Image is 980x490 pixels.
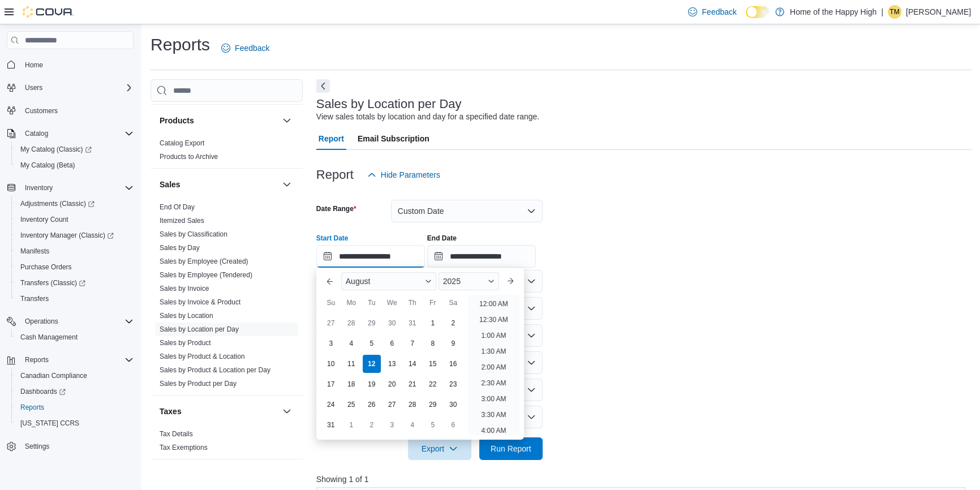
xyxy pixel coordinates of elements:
[427,245,536,268] input: Press the down key to open a popover containing a calendar.
[322,375,340,393] div: day-17
[316,79,330,93] button: Next
[383,396,401,414] div: day-27
[363,294,381,312] div: Tu
[160,270,252,280] span: Sales by Employee (Tendered)
[790,5,876,19] p: Home of the Happy High
[342,334,360,353] div: day-4
[11,259,138,275] button: Purchase Orders
[20,247,49,256] span: Manifests
[20,127,53,140] button: Catalog
[16,158,134,172] span: My Catalog (Beta)
[160,139,204,148] span: Catalog Export
[403,334,422,353] div: day-7
[342,355,360,373] div: day-11
[383,334,401,353] div: day-6
[403,396,422,414] div: day-28
[11,415,138,431] button: [US_STATE] CCRS
[403,294,422,312] div: Th
[363,396,381,414] div: day-26
[403,314,422,332] div: day-31
[23,6,74,18] img: Cova
[16,213,73,226] a: Inventory Count
[160,152,218,161] span: Products to Archive
[11,196,138,212] a: Adjustments (Classic)
[316,204,356,213] label: Date Range
[160,257,248,266] span: Sales by Employee (Created)
[16,229,118,242] a: Inventory Manager (Classic)
[151,427,303,459] div: Taxes
[11,243,138,259] button: Manifests
[11,291,138,307] button: Transfers
[160,115,278,126] button: Products
[424,294,442,312] div: Fr
[363,164,445,186] button: Hide Parameters
[443,277,461,286] span: 2025
[322,314,340,332] div: day-27
[151,200,303,395] div: Sales
[160,339,211,347] a: Sales by Product
[25,317,58,326] span: Operations
[160,271,252,279] a: Sales by Employee (Tendered)
[342,416,360,434] div: day-1
[160,352,245,361] span: Sales by Product & Location
[160,312,213,320] a: Sales by Location
[444,334,462,353] div: day-9
[280,178,294,191] button: Sales
[20,145,92,154] span: My Catalog (Classic)
[16,330,134,344] span: Cash Management
[468,295,519,435] ul: Time
[160,230,227,238] a: Sales by Classification
[16,229,134,242] span: Inventory Manager (Classic)
[527,277,536,286] button: Open list of options
[889,5,899,19] span: TM
[25,129,48,138] span: Catalog
[16,385,134,398] span: Dashboards
[20,440,54,453] a: Settings
[20,353,53,367] button: Reports
[11,368,138,384] button: Canadian Compliance
[160,380,237,388] a: Sales by Product per Day
[16,276,134,290] span: Transfers (Classic)
[16,401,49,414] a: Reports
[444,314,462,332] div: day-2
[160,244,200,252] a: Sales by Day
[20,161,75,170] span: My Catalog (Beta)
[383,294,401,312] div: We
[16,401,134,414] span: Reports
[20,181,57,195] button: Inventory
[160,298,240,306] a: Sales by Invoice & Product
[316,168,354,182] h3: Report
[11,275,138,291] a: Transfers (Classic)
[20,57,134,71] span: Home
[322,416,340,434] div: day-31
[746,6,770,18] input: Dark Mode
[342,294,360,312] div: Mo
[16,416,134,430] span: Washington CCRS
[16,197,134,210] span: Adjustments (Classic)
[160,217,204,225] a: Itemized Sales
[20,181,134,195] span: Inventory
[16,213,134,226] span: Inventory Count
[383,375,401,393] div: day-20
[20,231,114,240] span: Inventory Manager (Classic)
[322,294,340,312] div: Su
[476,360,510,374] li: 2:00 AM
[20,104,62,118] a: Customers
[20,371,87,380] span: Canadian Compliance
[319,127,344,150] span: Report
[16,244,134,258] span: Manifests
[527,331,536,340] button: Open list of options
[702,6,736,18] span: Feedback
[316,245,425,268] input: Press the down key to enter a popover containing a calendar. Press the escape key to close the po...
[479,437,543,460] button: Run Report
[444,355,462,373] div: day-16
[151,136,303,168] div: Products
[2,313,138,329] button: Operations
[160,285,209,293] a: Sales by Invoice
[2,180,138,196] button: Inventory
[25,442,49,451] span: Settings
[2,352,138,368] button: Reports
[20,104,134,118] span: Customers
[25,106,58,115] span: Customers
[476,392,510,406] li: 3:00 AM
